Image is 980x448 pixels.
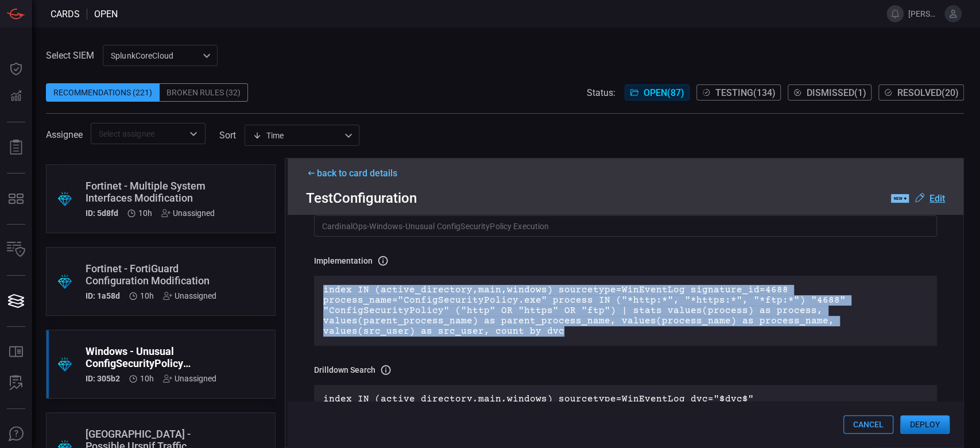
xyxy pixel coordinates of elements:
span: [PERSON_NAME][EMAIL_ADDRESS][PERSON_NAME][DOMAIN_NAME] [908,9,940,18]
u: Edit [929,193,945,204]
div: Fortinet - Multiple System Interfaces Modification [86,180,215,204]
p: index IN (active_directory,main,windows) sourcetype=WinEventLog dvc="$dvc$" [323,394,928,404]
button: Cancel [843,415,893,434]
input: Select assignee [94,126,183,141]
h5: ID: 1a58d [86,291,120,300]
button: Open(87) [625,84,690,101]
h5: ID: 5d8fd [86,208,118,218]
button: Deploy [900,415,950,434]
span: Testing ( 134 ) [715,87,776,98]
button: ALERT ANALYSIS [2,369,30,397]
span: Dismissed ( 1 ) [807,87,866,98]
button: Reports [2,134,30,161]
p: index IN (active_directory,main,windows) sourcetype=WinEventLog signature_id=4688 process_name="C... [323,285,928,337]
p: SplunkCoreCloud [111,50,199,61]
button: Dismissed(1) [788,84,871,101]
label: Select SIEM [46,50,94,61]
button: Ask Us A Question [2,420,30,448]
button: Dashboard [2,55,30,83]
span: Open ( 87 ) [644,87,684,98]
span: Aug 18, 2025 2:22 AM [140,374,154,383]
button: Rule Catalog [2,338,30,366]
span: Status: [587,87,615,98]
button: Open [185,126,202,142]
button: Inventory [2,236,30,264]
span: Cards [51,9,80,20]
span: Aug 18, 2025 2:22 AM [138,208,152,218]
input: Correlation search name [314,215,937,237]
button: Detections [2,83,30,110]
div: Windows - Unusual ConfigSecurityPolicy Execution [86,345,216,369]
div: Unassigned [163,374,216,383]
div: Unassigned [161,208,215,218]
span: Aug 18, 2025 2:22 AM [140,291,154,300]
button: Cards [2,287,30,315]
button: Testing(134) [696,84,781,101]
h3: Drilldown search [314,365,375,374]
span: Resolved ( 20 ) [897,87,959,98]
div: Time [253,130,341,141]
div: Test Configuration [306,190,945,206]
span: Assignee [46,129,83,140]
div: Unassigned [163,291,216,300]
div: Broken Rules (32) [160,83,248,102]
button: Resolved(20) [878,84,964,101]
h5: ID: 305b2 [86,374,120,383]
label: sort [219,130,236,141]
div: back to card details [306,168,945,179]
h3: Implementation [314,256,373,265]
div: Recommendations (221) [46,83,160,102]
span: open [94,9,118,20]
div: Fortinet - FortiGuard Configuration Modification [86,262,216,287]
button: MITRE - Detection Posture [2,185,30,213]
